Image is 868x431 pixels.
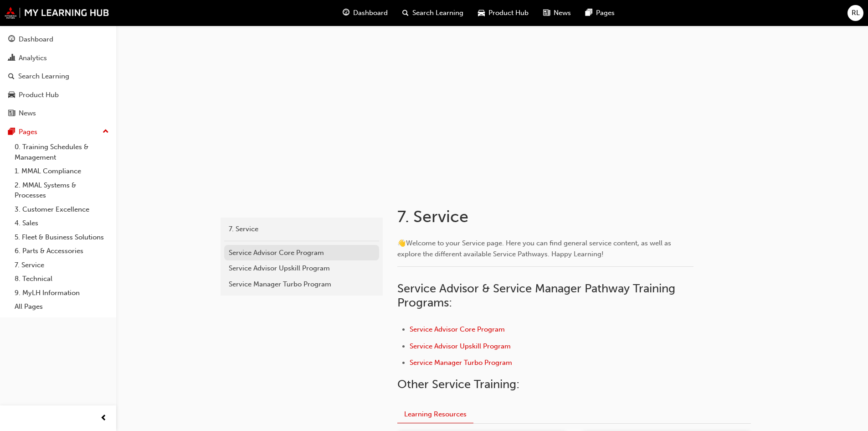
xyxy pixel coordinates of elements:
a: 0. Training Schedules & Management [11,140,113,164]
div: 7. Service [229,224,375,234]
a: 3. Customer Excellence [11,203,113,217]
button: RL [847,5,863,21]
span: pages-icon [586,7,592,19]
div: Product Hub [19,90,59,100]
span: prev-icon [100,413,107,424]
span: Dashboard [353,8,388,18]
span: guage-icon [343,7,349,19]
span: chart-icon [8,54,15,62]
span: Product Hub [488,8,529,18]
a: search-iconSearch Learning [395,4,471,22]
a: 5. Fleet & Business Solutions [11,230,113,244]
img: mmal [5,7,109,19]
a: Service Advisor Core Program [410,325,505,333]
span: search-icon [8,73,15,81]
a: pages-iconPages [578,4,622,22]
span: Other Service Training: [397,377,519,391]
span: Search Learning [412,8,463,18]
span: Pages [596,8,615,18]
span: news-icon [543,7,550,19]
div: Service Advisor Upskill Program [229,263,375,274]
a: news-iconNews [536,4,578,22]
div: News [19,108,36,119]
div: Search Learning [18,71,69,82]
a: Service Advisor Upskill Program [224,260,379,276]
h1: 7. Service [397,207,696,227]
span: 👋 [397,239,406,247]
span: search-icon [402,7,409,19]
a: News [4,105,113,122]
a: Analytics [4,50,113,67]
a: Search Learning [4,68,113,85]
a: 8. Technical [11,272,113,286]
a: 2. MMAL Systems & Processes [11,178,113,203]
span: Welcome to your Service page. Here you can find general service content, as well as explore the d... [397,239,673,258]
a: 7. Service [11,258,113,272]
span: Service Advisor & Service Manager Pathway Training Programs: [397,281,678,310]
button: Learning Resources [397,405,473,423]
span: car-icon [8,91,15,99]
div: Dashboard [19,34,53,45]
div: Analytics [19,53,47,63]
a: car-iconProduct Hub [471,4,536,22]
button: Pages [4,124,113,140]
a: Dashboard [4,31,113,48]
a: 1. MMAL Compliance [11,164,113,178]
button: DashboardAnalyticsSearch LearningProduct HubNews [4,29,113,124]
span: News [554,8,571,18]
span: pages-icon [8,128,15,136]
span: car-icon [478,7,485,19]
a: Product Hub [4,87,113,104]
a: 9. MyLH Information [11,286,113,300]
span: news-icon [8,109,15,118]
span: guage-icon [8,36,15,44]
a: 6. Parts & Accessories [11,244,113,258]
div: Pages [19,127,37,137]
a: Service Manager Turbo Program [224,276,379,292]
span: up-icon [103,126,109,138]
a: Service Advisor Upskill Program [410,342,511,350]
span: RL [852,8,860,18]
a: guage-iconDashboard [335,4,395,22]
div: Service Advisor Core Program [229,248,375,258]
a: All Pages [11,300,113,314]
a: Service Advisor Core Program [224,245,379,261]
a: Service Manager Turbo Program [410,358,512,367]
a: 7. Service [224,221,379,237]
div: Service Manager Turbo Program [229,279,375,290]
a: 4. Sales [11,216,113,230]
